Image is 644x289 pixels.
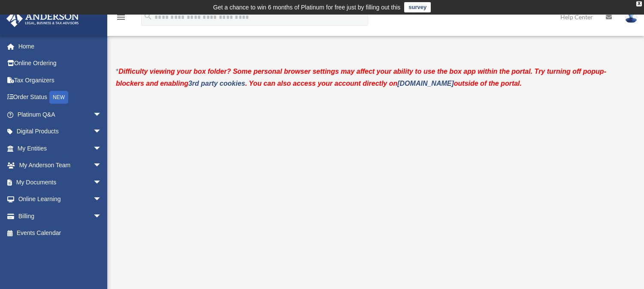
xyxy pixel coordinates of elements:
span: arrow_drop_down [93,123,110,141]
a: Tax Organizers [6,72,115,89]
a: 3rd party cookies [188,80,245,87]
a: Online Learningarrow_drop_down [6,191,115,208]
a: menu [116,15,126,22]
span: arrow_drop_down [93,174,110,191]
div: close [636,1,642,6]
div: Get a chance to win 6 months of Platinum for free just by filling out this [213,2,401,12]
a: My Anderson Teamarrow_drop_down [6,157,115,174]
a: Home [6,38,115,55]
a: Order StatusNEW [6,89,115,106]
a: Online Ordering [6,55,115,72]
span: arrow_drop_down [93,157,110,175]
i: menu [116,12,126,22]
img: User Pic [625,11,638,23]
a: Events Calendar [6,225,115,242]
div: NEW [49,91,68,104]
span: arrow_drop_down [93,106,110,123]
strong: Difficulty viewing your box folder? Some personal browser settings may affect your ability to use... [116,68,606,87]
span: arrow_drop_down [93,191,110,208]
img: Anderson Advisors Platinum Portal [4,10,82,27]
span: arrow_drop_down [93,140,110,157]
a: My Documentsarrow_drop_down [6,174,115,191]
a: survey [404,2,431,12]
a: Platinum Q&Aarrow_drop_down [6,106,115,123]
a: Billingarrow_drop_down [6,208,115,225]
span: arrow_drop_down [93,208,110,225]
a: My Entitiesarrow_drop_down [6,140,115,157]
i: search [143,12,153,21]
a: [DOMAIN_NAME] [397,80,454,87]
a: Digital Productsarrow_drop_down [6,123,115,140]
